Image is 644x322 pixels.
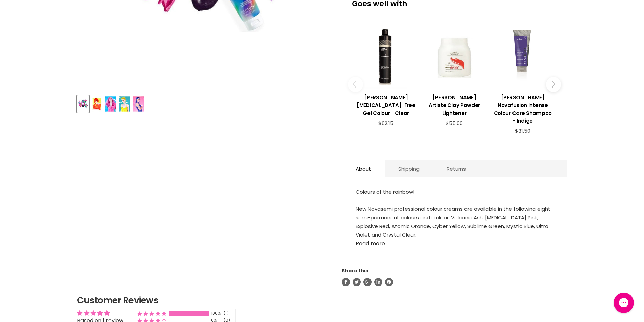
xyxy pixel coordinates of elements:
a: View product:De Lorenzo Novafusion Intense Colour Care Shampoo - Indigo [492,89,553,128]
a: Shipping [385,160,433,177]
span: $62.15 [378,120,393,127]
img: NOVASEMI [133,96,144,112]
div: (1) [224,311,229,316]
span: $55.00 [446,120,463,127]
button: NOVASEMI [119,95,130,113]
span: $31.50 [515,127,530,134]
button: NOVASEMI [77,95,89,113]
div: 100% (1) reviews with 5 star rating [137,311,166,316]
h3: [PERSON_NAME] [MEDICAL_DATA]-Free Gel Colour - Clear [355,94,417,117]
img: NOVASEMI [78,96,88,112]
div: Product thumbnails [76,93,331,113]
button: NOVASEMI [105,95,117,113]
h2: Customer Reviews [77,294,567,306]
a: Returns [433,160,479,177]
img: NOVASEMI [105,96,116,112]
div: 100% [211,311,222,316]
button: NOVASEMI [133,95,144,113]
h3: [PERSON_NAME] Artiste Clay Powder Lightener [424,94,485,117]
img: NOVASEMI [119,96,130,112]
h3: [PERSON_NAME] Novafusion Intense Colour Care Shampoo - Indigo [492,94,553,125]
div: Colours of the rainbow! New Novasemi professional colour creams are available in the following ei... [356,188,554,237]
a: View product:De Lorenzo Nova Artiste Clay Powder Lightener [424,89,485,120]
aside: Share this: [342,268,567,286]
button: NOVASEMI [91,95,103,113]
a: Read more [356,237,554,247]
a: About [342,160,385,177]
div: Average rating is 5.00 stars [77,309,123,317]
span: Share this: [342,267,369,274]
iframe: Gorgias live chat messenger [610,290,637,315]
a: View product:De Lorenzo Novatone Ammonia-Free Gel Colour - Clear [355,89,417,120]
img: NOVASEMI [92,96,102,112]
